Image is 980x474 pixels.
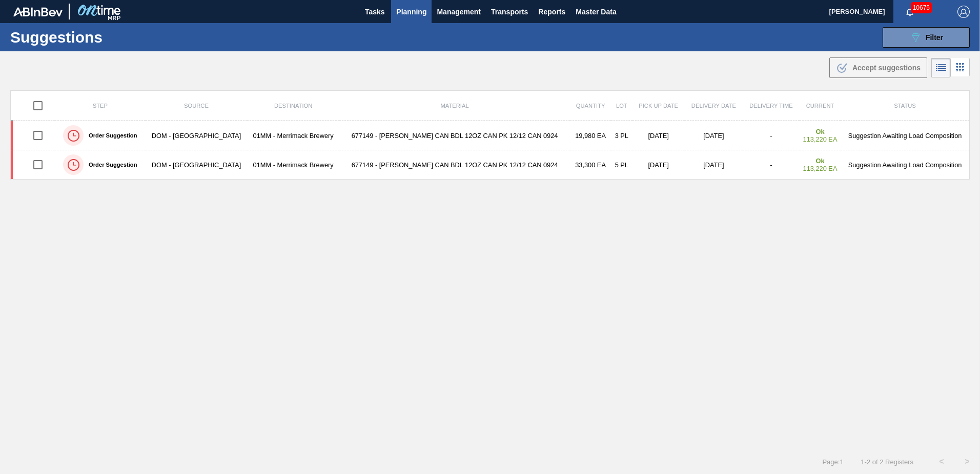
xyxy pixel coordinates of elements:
span: Destination [274,103,312,109]
button: Notifications [893,5,926,19]
div: Card Vision [951,58,970,77]
span: Material [440,103,468,109]
td: [DATE] [685,121,743,150]
span: Tasks [363,6,386,18]
td: 19,980 EA [570,121,611,150]
label: Order Suggestion [84,132,137,139]
strong: Ok [815,128,824,135]
button: Filter [883,27,970,48]
img: Logout [957,6,970,18]
span: Filter [926,33,943,42]
span: 1 - 2 of 2 Registers [859,458,913,466]
span: Quantity [576,103,605,109]
span: 10675 [911,2,932,13]
h1: Suggestions [10,31,192,43]
img: TNhmsLtSVTkK8tSr43FrP2fwEKptu5GPRR3wAAAABJRU5ErkJggg== [13,7,63,16]
td: DOM - [GEOGRAPHIC_DATA] [146,150,248,180]
td: 01MM - Merrimack Brewery [247,150,339,180]
td: 33,300 EA [570,150,611,180]
span: Step [93,103,108,109]
a: Order SuggestionDOM - [GEOGRAPHIC_DATA]01MM - Merrimack Brewery677149 - [PERSON_NAME] CAN BDL 12O... [11,150,970,180]
span: Master Data [576,6,616,18]
button: Accept suggestions [829,57,927,78]
td: 3 PL [611,121,632,150]
td: - [743,150,800,180]
span: Transports [491,6,528,18]
span: Current [806,103,834,109]
td: 677149 - [PERSON_NAME] CAN BDL 12OZ CAN PK 12/12 CAN 0924 [339,121,570,150]
td: 01MM - Merrimack Brewery [247,121,339,150]
td: 5 PL [611,150,632,180]
div: List Vision [931,58,951,77]
span: Reports [538,6,565,18]
span: Accept suggestions [852,64,921,72]
span: Source [184,103,209,109]
span: Delivery Date [691,103,736,109]
td: [DATE] [685,150,743,180]
td: [DATE] [632,150,685,180]
span: Lot [616,103,627,109]
label: Order Suggestion [84,162,137,168]
span: 113,220 EA [803,135,838,143]
span: Status [894,103,915,109]
span: 113,220 EA [803,165,838,172]
span: Delivery Time [749,103,793,109]
td: [DATE] [632,121,685,150]
span: Planning [396,6,426,18]
td: - [743,121,800,150]
span: Page : 1 [822,458,843,466]
td: DOM - [GEOGRAPHIC_DATA] [146,121,248,150]
span: Management [437,6,481,18]
strong: Ok [815,157,824,165]
td: 677149 - [PERSON_NAME] CAN BDL 12OZ CAN PK 12/12 CAN 0924 [339,150,570,180]
td: Suggestion Awaiting Load Composition [841,150,969,180]
span: Pick up Date [639,103,678,109]
td: Suggestion Awaiting Load Composition [841,121,969,150]
a: Order SuggestionDOM - [GEOGRAPHIC_DATA]01MM - Merrimack Brewery677149 - [PERSON_NAME] CAN BDL 12O... [11,121,970,150]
